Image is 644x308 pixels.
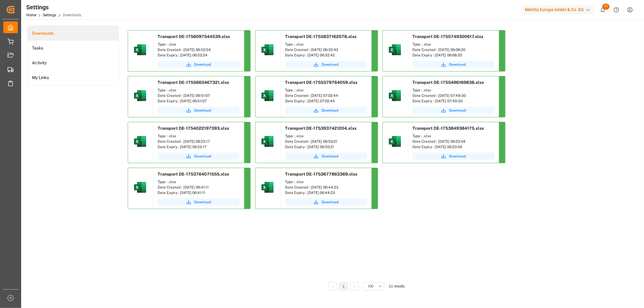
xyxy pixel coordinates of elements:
[158,179,239,185] div: Type : .xlsx
[285,80,358,85] span: Transport DE-1755579764059.xlsx
[28,41,119,56] a: Tasks
[133,43,147,57] img: microsoft-excel-2019--v1.png
[285,47,367,52] div: Date Created : [DATE] 06:32:42
[158,34,230,39] span: Transport DE-1756097544539.xlsx
[158,42,239,47] div: Type : .xlsx
[363,282,384,291] button: open menu
[285,93,367,98] div: Date Created : [DATE] 07:02:44
[158,107,239,114] button: Download
[260,134,275,149] img: microsoft-excel-2019--v1.png
[322,199,339,205] span: Download
[158,139,239,144] div: Date Created : [DATE] 06:23:17
[285,42,367,47] div: Type : .xlsx
[413,34,484,39] span: Transport DE-1755749300617.xlsx
[596,3,610,17] button: show 11 new notifications
[413,93,494,98] div: Date Created : [DATE] 07:49:30
[413,47,494,52] div: Date Created : [DATE] 06:08:20
[343,284,345,289] a: 1
[413,126,484,131] span: Transport DE-1753849384175.xlsx
[322,108,339,113] span: Download
[449,154,466,159] span: Download
[368,284,373,289] span: 100
[413,98,494,104] div: Date Expiry : [DATE] 07:49:30
[28,26,119,41] a: Downloads
[285,139,367,144] div: Date Created : [DATE] 06:50:21
[285,172,358,176] span: Transport DE-1753677863369.xlsx
[285,144,367,150] div: Date Expiry : [DATE] 06:50:21
[158,133,239,139] div: Type : .xlsx
[413,42,494,47] div: Type : .xlsx
[285,52,367,58] div: Date Expiry : [DATE] 06:32:42
[285,185,367,190] div: Date Created : [DATE] 06:44:23
[158,61,239,68] a: Download
[285,107,367,114] button: Download
[285,126,357,131] span: Transport DE-1753937421204.xlsx
[158,172,229,176] span: Transport DE-1753764071555.xlsx
[413,80,484,85] span: Transport DE-1755496169838.xlsx
[28,56,119,70] a: Activity
[413,139,494,144] div: Date Created : [DATE] 06:23:04
[194,108,211,113] span: Download
[413,52,494,58] div: Date Expiry : [DATE] 06:08:20
[285,98,367,104] div: Date Expiry : [DATE] 07:02:44
[158,87,239,93] div: Type : .xlsx
[260,43,275,57] img: microsoft-excel-2019--v1.png
[158,126,229,131] span: Transport DE-1754022197393.xlsx
[28,70,119,85] a: My Links
[339,282,348,291] li: 1
[285,179,367,185] div: Type : .xlsx
[523,4,596,15] button: Melitta Europa GmbH & Co. KG
[158,52,239,58] div: Date Expiry : [DATE] 06:52:24
[133,180,147,195] img: microsoft-excel-2019--v1.png
[388,88,402,103] img: microsoft-excel-2019--v1.png
[322,62,339,67] span: Download
[449,108,466,113] span: Download
[610,3,623,17] button: Help Center
[388,134,402,149] img: microsoft-excel-2019--v1.png
[285,61,367,68] button: Download
[133,88,147,103] img: microsoft-excel-2019--v1.png
[158,185,239,190] div: Date Created : [DATE] 06:41:11
[26,3,81,12] div: Settings
[285,190,367,195] div: Date Expiry : [DATE] 06:44:23
[194,199,211,205] span: Download
[285,34,357,39] span: Transport DE-1755837162078.xlsx
[285,198,367,206] button: Download
[158,80,229,85] span: Transport DE-1755665467321.xlsx
[413,133,494,139] div: Type : .xlsx
[158,144,239,150] div: Date Expiry : [DATE] 06:23:17
[158,153,239,160] button: Download
[26,13,36,17] a: Home
[388,43,402,57] img: microsoft-excel-2019--v1.png
[413,87,494,93] div: Type : .xlsx
[158,198,239,206] button: Download
[413,153,494,160] a: Download
[260,88,275,103] img: microsoft-excel-2019--v1.png
[602,4,610,10] span: 11
[322,154,339,159] span: Download
[413,107,494,114] button: Download
[158,47,239,52] div: Date Created : [DATE] 06:52:24
[43,13,56,17] a: Settings
[285,153,367,160] button: Download
[350,282,359,291] li: Next Page
[285,87,367,93] div: Type : .xlsx
[158,93,239,98] div: Date Created : [DATE] 06:51:07
[158,190,239,195] div: Date Expiry : [DATE] 06:41:11
[194,154,211,159] span: Download
[413,61,494,68] button: Download
[389,284,405,288] span: 11 results
[260,180,275,195] img: microsoft-excel-2019--v1.png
